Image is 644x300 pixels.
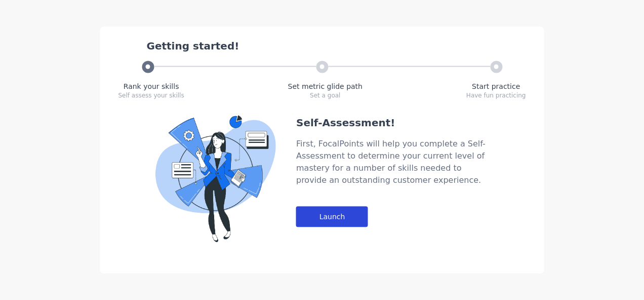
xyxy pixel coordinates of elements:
div: Rank your skills [118,81,184,91]
div: Set a goal [288,91,363,99]
div: Self-Assessment! [296,116,489,130]
div: Launch [296,207,368,227]
div: Self assess your skills [118,91,184,99]
div: Have fun practicing [466,91,526,99]
div: First, FocalPoints will help you complete a Self-Assessment to determine your current level of ma... [296,138,489,186]
div: Set metric glide path [288,81,363,91]
div: Start practice [466,81,526,91]
div: Getting started! [147,39,526,53]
